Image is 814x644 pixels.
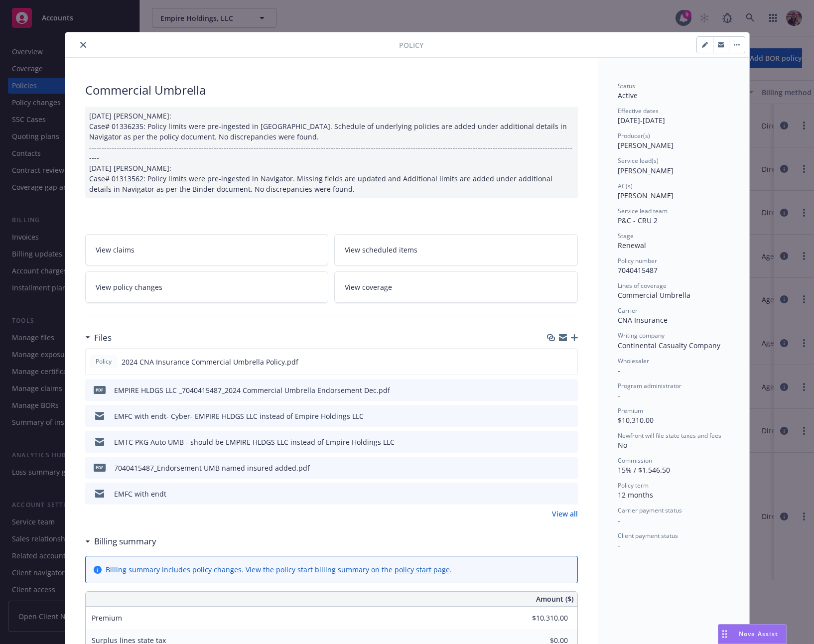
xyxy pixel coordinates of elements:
span: - [618,390,620,400]
button: download file [549,411,557,421]
span: Status [618,82,635,90]
span: Newfront will file state taxes and fees [618,431,721,440]
button: preview file [565,411,574,421]
div: Files [85,331,112,344]
a: View claims [85,234,329,265]
span: Stage [618,232,634,240]
button: download file [548,357,556,367]
span: 2024 CNA Insurance Commercial Umbrella Policy.pdf [122,357,298,367]
button: preview file [565,489,574,499]
button: preview file [564,357,573,367]
div: Billing summary includes policy changes. View the policy start billing summary on the . [106,564,452,575]
button: download file [549,385,557,395]
span: Policy [94,357,114,366]
div: EMFC with endt [114,489,166,499]
input: 0.00 [509,611,574,626]
span: AC(s) [618,182,633,190]
span: [PERSON_NAME] [618,191,674,200]
span: pdf [94,464,106,471]
a: View coverage [334,271,578,303]
button: download file [549,489,557,499]
span: Active [618,91,638,100]
span: - [618,540,620,550]
span: - [618,366,620,375]
span: No [618,440,627,450]
span: pdf [94,386,106,393]
a: View policy changes [85,271,329,303]
span: View scheduled items [345,245,417,255]
span: Effective dates [618,107,659,115]
h3: Billing summary [94,535,156,548]
span: Service lead(s) [618,156,659,165]
span: View coverage [345,282,392,292]
div: [DATE] - [DATE] [618,107,729,126]
a: View scheduled items [334,234,578,265]
span: 12 months [618,490,653,500]
button: download file [549,463,557,473]
div: EMTC PKG Auto UMB - should be EMPIRE HLDGS LLC instead of Empire Holdings LLC [114,437,395,447]
h3: Files [94,331,112,344]
span: View claims [96,245,135,255]
div: [DATE] [PERSON_NAME]: Case# 01336235: Policy limits were pre-ingested in [GEOGRAPHIC_DATA]. Sched... [85,107,578,198]
span: Policy [399,40,423,50]
span: $10,310.00 [618,415,654,425]
span: CNA Insurance [618,315,668,325]
span: Commercial Umbrella [618,290,690,300]
span: Continental Casualty Company [618,341,720,350]
button: close [77,39,89,51]
span: Carrier payment status [618,506,682,515]
span: [PERSON_NAME] [618,166,674,175]
span: P&C - CRU 2 [618,216,658,225]
div: Billing summary [85,535,156,548]
div: Commercial Umbrella [85,82,578,99]
span: Producer(s) [618,131,650,140]
div: Drag to move [718,625,731,644]
div: EMFC with endt- Cyber- EMPIRE HLDGS LLC instead of Empire Holdings LLC [114,411,364,421]
a: policy start page [395,565,450,574]
span: Program administrator [618,382,681,390]
span: Amount ($) [536,594,573,604]
span: Wholesaler [618,357,649,365]
span: Policy number [618,257,657,265]
span: [PERSON_NAME] [618,140,674,150]
span: Client payment status [618,531,678,540]
span: Renewal [618,241,646,250]
span: Premium [618,406,643,415]
span: - [618,515,620,525]
span: Nova Assist [739,630,778,638]
span: Lines of coverage [618,281,667,290]
a: View all [552,509,578,519]
span: 7040415487 [618,265,658,275]
span: View policy changes [96,282,162,292]
span: Writing company [618,331,665,340]
span: Carrier [618,306,638,315]
span: Policy term [618,481,649,490]
span: Service lead team [618,207,668,215]
button: preview file [565,385,574,395]
button: Nova Assist [718,624,787,644]
span: Premium [92,613,122,623]
button: download file [549,437,557,447]
span: Commission [618,456,652,465]
button: preview file [565,437,574,447]
div: EMPIRE HLDGS LLC _7040415487_2024 Commercial Umbrella Endorsement Dec.pdf [114,385,390,395]
span: 15% / $1,546.50 [618,465,670,475]
button: preview file [565,463,574,473]
div: 7040415487_Endorsement UMB named insured added.pdf [114,463,310,473]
